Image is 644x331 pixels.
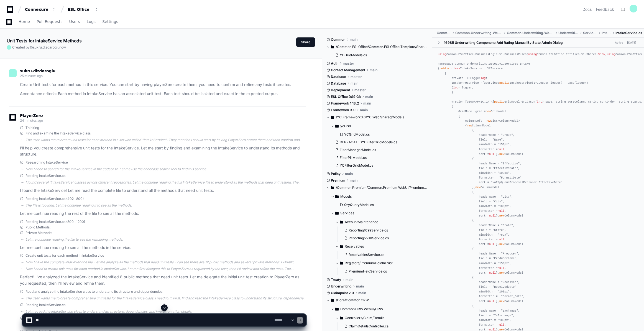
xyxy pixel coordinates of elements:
[20,145,306,158] p: I'll help you create comprehensive unit tests for the IntakeService. Let me start by finding and ...
[25,131,91,136] span: Find and examine the IntakeService class
[370,68,377,72] span: main
[335,123,339,129] svg: Directory
[349,253,384,257] span: ReceivablesService.cs
[331,184,334,191] svg: Directory
[326,296,428,305] button: /Core/Common.CRW
[20,187,306,194] p: I found the IntakeService! Let me read the complete file to understand all the methods that need ...
[20,210,306,217] p: Let me continue reading the rest of the file to see all the methods:
[340,260,343,266] svg: Directory
[331,172,341,176] span: Policy
[498,209,505,213] span: null
[489,152,496,156] span: null
[596,7,614,12] button: Feedback
[340,124,351,128] span: ycGrid
[25,197,84,201] span: Reading IntakeService.cs (402 : 800)
[331,81,346,86] span: Database
[59,45,66,49] span: now
[486,119,491,123] span: new
[331,114,334,121] svg: Directory
[345,220,378,224] span: AccountMaintenance
[25,303,65,307] span: Reading IntakeService.cs
[20,91,306,97] p: Acceptance criteria: Each method in IntakeService has an associated unit test. Each test should b...
[365,95,373,99] span: main
[344,203,374,207] span: QryQueryModel.cs
[336,298,369,302] span: /Core/Common.CRW
[331,277,341,282] span: Treaty
[350,178,357,183] span: main
[33,45,59,49] span: sukru.dizdaroglu
[25,174,65,178] span: Reading IntakeService.cs
[25,138,306,142] div: The user wants me to create unit tests for each method in a service called "IntakeService". They ...
[437,31,451,35] span: Common
[499,271,504,274] span: new
[25,267,306,271] div: Now I need to create unit tests for each method in IntakeService. Let me first delegate this to P...
[37,20,62,23] span: Pull Requests
[331,75,346,79] span: Database
[346,277,353,282] span: main
[331,101,359,106] span: Framework 1.13.2
[333,138,425,146] button: DEPRACATEDYCFilterGridModels.cs
[528,53,537,56] span: using
[25,260,306,264] div: Now I have the complete IntakeService file. Let me analyze all the methods that need unit tests. ...
[342,268,425,275] button: PremiumHeldService.cs
[25,231,52,235] span: Private Methods:
[331,122,428,131] button: ycGrid
[499,152,504,156] span: new
[439,67,450,70] span: public
[20,69,55,73] span: sukru.dizdaroglu
[87,16,96,28] a: Logs
[333,162,425,169] button: YCFilterGridModel.cs
[489,243,496,246] span: null
[340,140,397,144] span: DEPRACATEDYCFilterGridModels.cs
[102,20,118,23] span: Settings
[333,154,425,162] button: FilterPillModel.cs
[102,16,118,28] a: Settings
[342,226,425,234] button: Reporting1099Service.cs
[326,113,428,122] button: /YC.Framework3.0/YC.Web.Shared/Models
[350,37,357,42] span: main
[326,42,428,51] button: /Common.ESLOffice/Common.ESLOffice.Template/Shared/Models/ycGrid
[349,236,389,240] span: Reporting5500Service.cs
[613,40,625,45] span: Active
[498,148,505,151] span: null
[25,167,306,171] div: Now I need to search for the IntakeService in the codebase. Let me use the codebase search tool t...
[333,51,425,59] button: YCGridModels.cs
[342,234,425,242] button: Reporting5500Service.cs
[345,261,393,265] span: Registers/PremiumHeldInTrust
[498,266,505,270] span: null
[338,131,425,138] button: YCGridModel.cs
[25,126,39,130] span: Thinking
[30,45,33,49] span: @
[489,214,496,217] span: null
[335,259,428,268] button: Registers/PremiumHeldInTrust
[69,20,80,23] span: Users
[481,77,485,80] span: log
[499,81,510,85] span: public
[342,251,425,259] button: ReceivablesService.cs
[340,148,376,152] span: FilterManagerModel.cs
[20,245,306,251] p: Let me continue reading to see all the methods in the service:
[345,244,364,249] span: Receivables
[582,7,592,12] a: Docs
[335,242,428,251] button: Receivables
[326,183,428,192] button: /Common.Premium/Common.Premium.WebUI/PremiumAdministration
[453,86,458,89] span: log
[20,74,43,78] span: 25 minutes ago
[68,7,91,12] div: ESL Office
[331,297,334,304] svg: Directory
[87,20,96,23] span: Logs
[25,225,50,230] span: Public Methods:
[558,31,579,35] span: Underwriting
[336,185,428,190] span: /Common.Premium/Common.Premium.WebUI/PremiumAdministration
[507,31,554,35] span: Common.Underwriting.WebUI
[354,88,366,92] span: master
[331,209,428,218] button: Services
[360,108,368,112] span: main
[358,291,366,295] span: main
[331,108,356,112] span: Framework 3.0
[12,45,66,50] span: Created by
[331,44,334,50] svg: Directory
[25,160,68,165] span: Researching IntakeService
[499,243,504,246] span: new
[20,118,43,123] span: 24 minutes ago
